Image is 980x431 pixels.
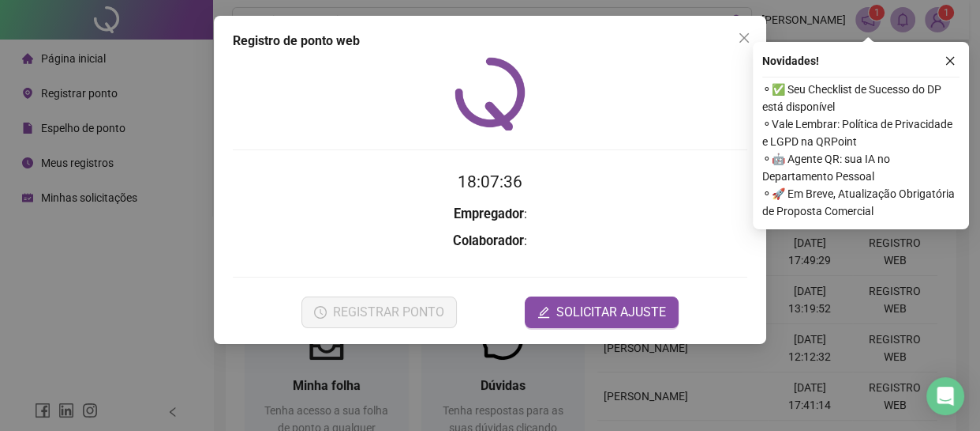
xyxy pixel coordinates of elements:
[762,52,819,70] span: Novidades !
[454,206,524,221] strong: Empregador
[944,55,956,66] span: close
[233,204,747,225] h3: :
[453,233,524,248] strong: Colaborador
[458,172,522,191] time: 18:07:36
[762,81,959,115] span: ⚬ ✅ Seu Checklist de Sucesso do DP está disponível
[762,115,959,150] span: ⚬ Vale Lembrar: Política de Privacidade e LGPD na QRPoint
[454,57,526,130] img: QRPoint
[762,150,959,185] span: ⚬ 🤖 Agente QR: sua IA no Departamento Pessoal
[738,32,750,44] span: close
[926,377,964,415] div: Open Intercom Messenger
[762,185,959,220] span: ⚬ 🚀 Em Breve, Atualização Obrigatória de Proposta Comercial
[556,303,666,322] span: SOLICITAR AJUSTE
[537,306,550,319] span: edit
[301,297,457,328] button: REGISTRAR PONTO
[731,25,757,51] button: Close
[233,231,747,251] h3: :
[525,297,679,328] button: editSOLICITAR AJUSTE
[233,32,747,51] div: Registro de ponto web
